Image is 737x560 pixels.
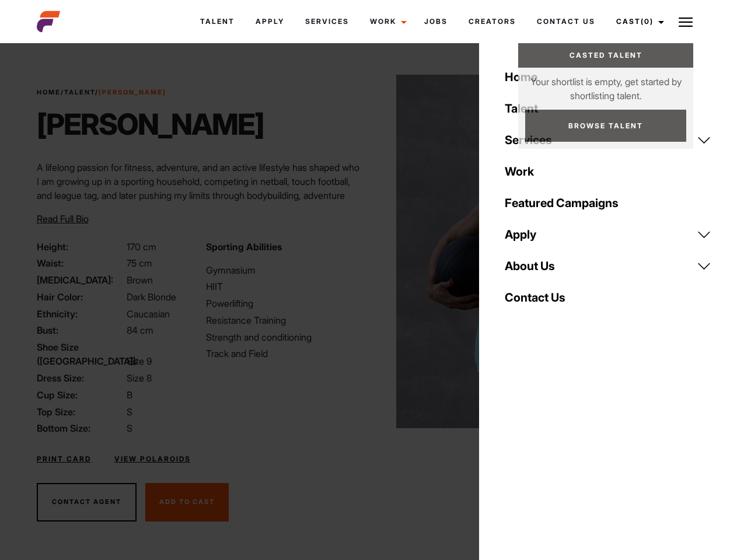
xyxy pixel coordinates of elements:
[37,256,124,270] span: Waist:
[498,156,718,187] a: Work
[206,263,361,277] li: Gymnasium
[127,291,176,303] span: Dark Blonde
[37,421,124,435] span: Bottom Size:
[37,340,124,368] span: Shoe Size ([GEOGRAPHIC_DATA]):
[127,355,152,367] span: Size 9
[679,15,693,29] img: Burger icon
[37,88,61,96] a: Home
[458,6,526,37] a: Creators
[127,274,153,286] span: Brown
[127,241,156,253] span: 170 cm
[37,454,91,464] a: Print Card
[641,17,654,26] span: (0)
[37,307,124,321] span: Ethnicity:
[414,6,458,37] a: Jobs
[64,88,95,96] a: Talent
[99,88,166,96] strong: [PERSON_NAME]
[518,68,693,103] p: Your shortlist is empty, get started by shortlisting talent.
[127,389,132,401] span: B
[498,124,718,156] a: Services
[206,313,361,327] li: Resistance Training
[518,43,693,68] a: Casted Talent
[37,323,124,337] span: Bust:
[37,388,124,402] span: Cup Size:
[37,405,124,419] span: Top Size:
[245,6,295,37] a: Apply
[190,6,245,37] a: Talent
[37,213,89,225] span: Read Full Bio
[37,290,124,304] span: Hair Color:
[127,308,170,320] span: Caucasian
[526,6,606,37] a: Contact Us
[37,212,89,226] button: Read Full Bio
[37,160,362,216] p: A lifelong passion for fitness, adventure, and an active lifestyle has shaped who I am growing up...
[206,346,361,360] li: Track and Field
[127,324,153,336] span: 84 cm
[37,87,166,97] span: / /
[127,372,152,384] span: Size 8
[37,10,60,33] img: cropped-aefm-brand-fav-22-square.png
[206,296,361,310] li: Powerlifting
[37,107,264,142] h1: [PERSON_NAME]
[114,454,191,464] a: View Polaroids
[127,406,132,418] span: S
[127,257,152,269] span: 75 cm
[145,483,229,521] button: Add To Cast
[498,61,718,93] a: Home
[206,241,282,253] strong: Sporting Abilities
[295,6,359,37] a: Services
[159,498,215,506] span: Add To Cast
[127,422,132,434] span: S
[498,282,718,313] a: Contact Us
[498,219,718,250] a: Apply
[359,6,414,37] a: Work
[37,483,137,521] button: Contact Agent
[37,371,124,385] span: Dress Size:
[37,273,124,287] span: [MEDICAL_DATA]:
[498,93,718,124] a: Talent
[498,250,718,282] a: About Us
[206,279,361,293] li: HIIT
[498,187,718,219] a: Featured Campaigns
[37,240,124,254] span: Height:
[606,6,671,37] a: Cast(0)
[525,110,686,142] a: Browse Talent
[206,330,361,344] li: Strength and conditioning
